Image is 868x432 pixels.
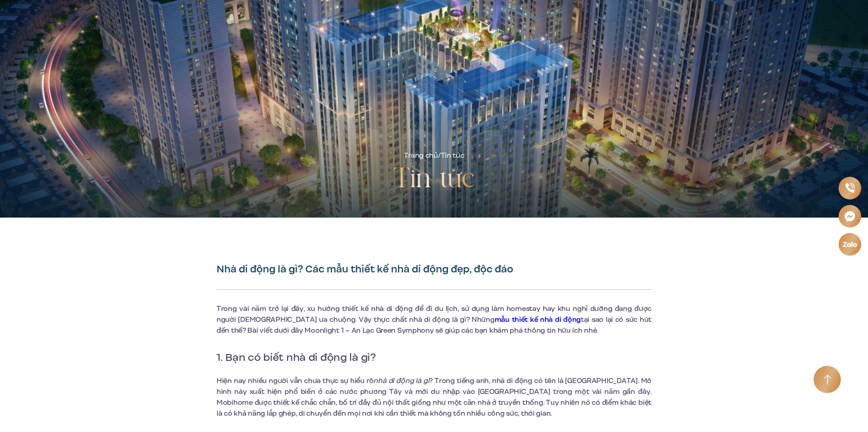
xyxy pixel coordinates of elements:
span: 1. Bạn có biết nhà di động là gì? [217,349,376,365]
span: Tin tức [441,150,464,160]
img: Zalo icon [842,241,858,248]
img: Messenger icon [844,210,856,222]
img: Arrow icon [824,374,831,385]
span: nhà di động là gì [373,376,429,386]
span: Hiện nay nhiều người vẫn chưa thực sự hiểu rõ [217,376,373,386]
span: Trong vài năm trở lại đây, xu hướng thiết kế nhà di động để đi du lịch, sử dụng làm homestay hay ... [217,304,651,325]
h2: Tin tức [393,161,475,198]
h1: Nhà di động là gì? Các mẫu thiết kế nhà di động đẹp, độc đáo [217,263,651,276]
span: ? Trong tiếng anh, nhà di động có tên là [GEOGRAPHIC_DATA]. Mô hình này xuất hiện phổ biến ở các ... [217,376,651,418]
a: Trang chủ [404,150,438,160]
img: Phone icon [845,183,855,193]
a: mẫu thiết kế nhà di động [495,315,581,325]
div: / [404,150,464,161]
